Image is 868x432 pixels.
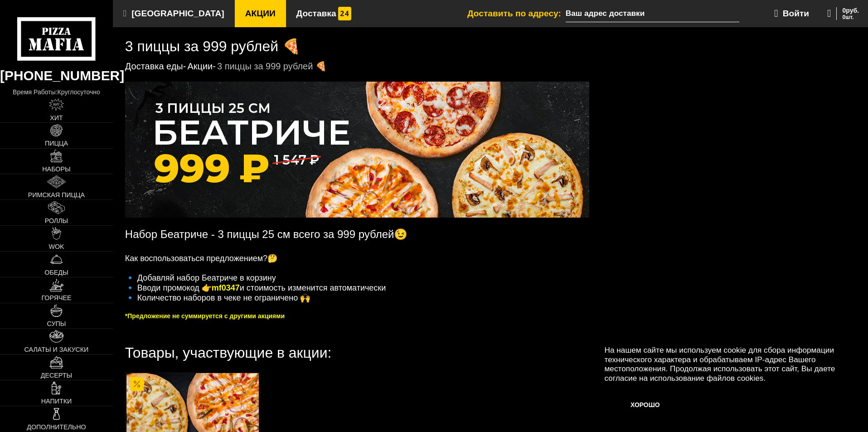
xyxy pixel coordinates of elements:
[50,115,63,121] span: Хит
[212,283,240,292] b: mf0347
[296,9,336,18] span: Доставка
[842,7,859,14] span: 0 руб.
[217,61,327,73] div: 3 пиццы за 999 рублей 🍕
[783,9,809,18] span: Войти
[467,9,566,18] span: Доставить по адресу:
[187,61,215,71] a: Акции-
[125,346,332,360] div: Товары, участвующие в акции:
[125,254,277,263] span: Как воспользоваться предложением?🤔
[41,372,72,379] span: Десерты
[44,269,68,276] span: Обеды
[45,218,68,224] span: Роллы
[125,312,285,320] font: *Предложение не суммируется с другими акциями
[338,7,352,20] img: 15daf4d41897b9f0e9f617042186c801.svg
[28,192,85,198] span: Римская пицца
[605,345,842,383] p: На нашем сайте мы используем cookie для сбора информации технического характера и обрабатываем IP...
[125,293,310,302] span: 🔹 Количество наборов в чеке не ограничено 🙌
[24,346,89,353] span: Салаты и закуски
[45,140,68,146] span: Пицца
[125,39,301,54] h1: 3 пиццы за 999 рублей 🍕
[125,283,386,292] span: 🔹 Вводи промокод 👉 и стоимость изменится автоматически
[42,166,70,172] span: Наборы
[131,9,224,18] span: [GEOGRAPHIC_DATA]
[27,424,86,430] span: Дополнительно
[41,398,72,404] span: Напитки
[605,392,686,419] button: Хорошо
[48,243,64,250] span: WOK
[566,5,739,22] input: Ваш адрес доставки
[41,295,71,301] span: Горячее
[125,82,589,218] img: 1024x1024
[125,273,276,282] span: 🔹 Добавляй набор Беатриче в корзину
[842,15,859,20] span: 0 шт.
[125,61,186,71] a: Доставка еды-
[245,9,276,18] span: Акции
[130,377,144,391] img: Акционный
[47,320,66,327] span: Супы
[125,228,408,240] span: Набор Беатриче - 3 пиццы 25 см всего за 999 рублей😉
